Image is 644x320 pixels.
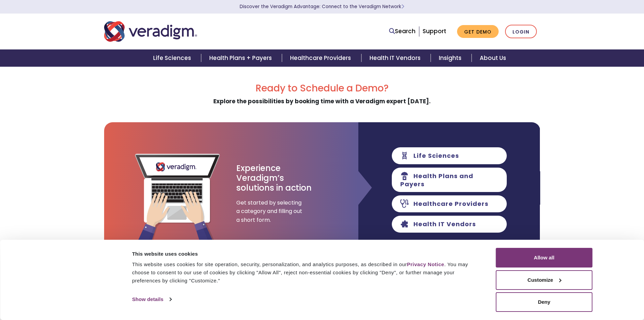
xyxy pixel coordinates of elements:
[431,49,472,67] a: Insights
[496,292,593,312] button: Deny
[361,49,431,67] a: Health IT Vendors
[282,49,361,67] a: Healthcare Providers
[240,3,404,10] a: Discover the Veradigm Advantage: Connect to the Veradigm NetworkLearn More
[505,25,537,39] a: Login
[457,25,499,38] a: Get Demo
[145,49,201,67] a: Life Sciences
[401,3,404,10] span: Learn More
[104,83,540,94] h2: Ready to Schedule a Demo?
[132,294,171,304] a: Show details
[472,49,514,67] a: About Us
[236,198,304,225] span: Get started by selecting a category and filling out a short form.
[132,250,481,258] div: This website uses cookies
[389,27,415,36] a: Search
[213,97,431,105] strong: Explore the possibilities by booking time with a Veradigm expert [DATE].
[423,27,446,35] a: Support
[496,248,593,268] button: Allow all
[104,20,197,43] img: Veradigm logo
[201,49,282,67] a: Health Plans + Payers
[407,261,444,267] a: Privacy Notice
[236,164,312,193] h3: Experience Veradigm’s solutions in action
[132,260,481,285] div: This website uses cookies for site operation, security, personalization, and analytics purposes, ...
[496,270,593,290] button: Customize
